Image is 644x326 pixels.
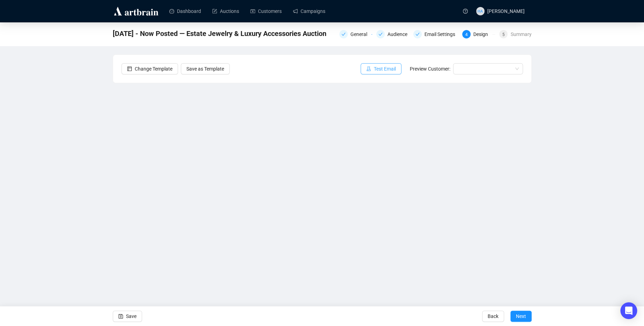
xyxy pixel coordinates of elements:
[113,6,160,17] img: logo
[499,30,531,38] div: 5Summary
[510,30,531,38] div: Summary
[350,30,371,38] div: General
[376,30,409,38] div: Audience
[127,66,132,71] span: layout
[473,30,492,38] div: Design
[293,2,325,20] a: Campaigns
[410,66,450,72] span: Preview Customer:
[361,63,401,74] button: Test Email
[488,306,498,326] span: Back
[374,65,396,73] span: Test Email
[478,8,483,14] span: HA
[135,65,172,73] span: Change Template
[413,30,458,38] div: Email Settings
[121,63,178,74] button: Change Template
[113,311,142,322] button: Save
[118,314,123,319] span: save
[169,2,201,20] a: Dashboard
[341,32,346,36] span: check
[366,66,371,71] span: experiment
[502,32,505,37] span: 5
[487,8,525,14] span: [PERSON_NAME]
[465,32,468,37] span: 4
[181,63,230,74] button: Save as Template
[463,9,468,14] span: question-circle
[516,306,526,326] span: Next
[415,32,420,36] span: check
[250,2,282,20] a: Customers
[387,30,412,38] div: Audience
[462,30,495,38] div: 4Design
[510,311,532,322] button: Next
[186,65,224,73] span: Save as Template
[424,30,459,38] div: Email Settings
[482,311,504,322] button: Back
[620,302,637,319] div: Open Intercom Messenger
[113,28,326,39] span: 9-11-25 - Now Posted — Estate Jewelry & Luxury Accessories Auction
[212,2,239,20] a: Auctions
[339,30,372,38] div: General
[378,32,383,36] span: check
[126,306,136,326] span: Save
